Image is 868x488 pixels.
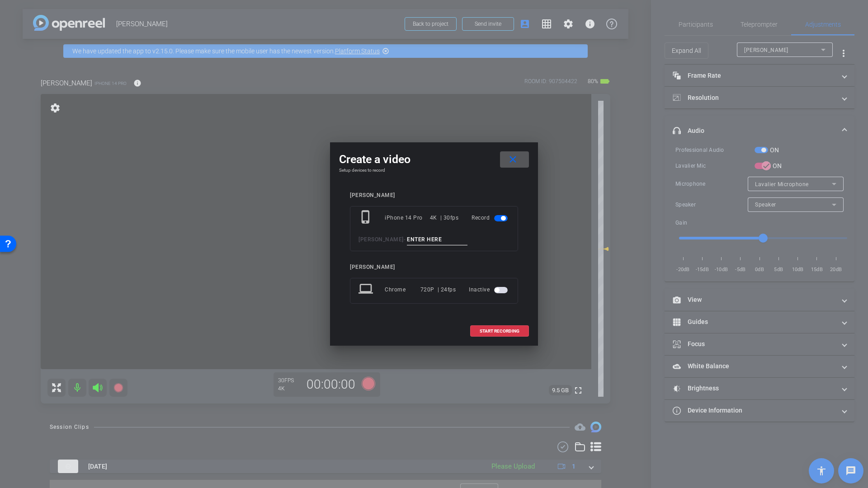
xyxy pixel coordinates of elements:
[480,329,519,333] span: START RECORDING
[404,236,406,243] span: -
[359,210,375,226] mat-icon: phone_iphone
[339,168,529,173] h4: Setup devices to record
[339,151,529,168] div: Create a video
[407,234,467,245] input: ENTER HERE
[430,210,459,226] div: 4K | 30fps
[385,282,420,298] div: Chrome
[350,192,518,199] div: [PERSON_NAME]
[385,210,430,226] div: iPhone 14 Pro
[350,264,518,271] div: [PERSON_NAME]
[359,236,404,243] span: [PERSON_NAME]
[507,154,519,165] mat-icon: close
[420,282,456,298] div: 720P | 24fps
[359,282,375,298] mat-icon: laptop
[472,210,509,226] div: Record
[470,325,529,337] button: START RECORDING
[469,282,509,298] div: Inactive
